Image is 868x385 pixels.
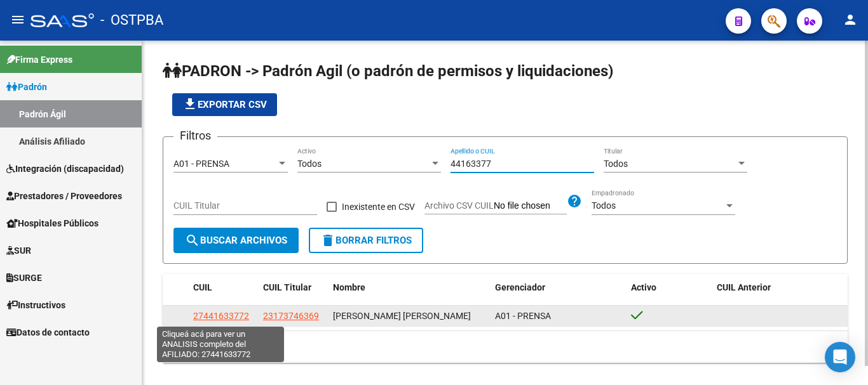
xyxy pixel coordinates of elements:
[182,96,198,112] mat-icon: file_download
[100,6,163,34] span: - OSTPBA
[495,311,551,321] span: A01 - PRENSA
[6,162,124,176] span: Integración (discapacidad)
[263,282,311,292] span: CUIL Titular
[185,235,287,246] span: Buscar Archivos
[6,298,65,312] span: Instructivos
[6,53,72,67] span: Firma Express
[193,311,249,321] span: 27441633772
[163,62,613,80] span: PADRON -> Padrón Agil (o padrón de permisos y liquidaciones)
[173,159,229,169] span: A01 - PRENSA
[263,311,319,321] span: 23173746369
[6,189,122,203] span: Prestadores / Proveedores
[185,233,200,248] mat-icon: search
[320,233,336,248] mat-icon: delete
[843,12,858,27] mat-icon: person
[6,271,42,285] span: SURGE
[712,274,848,301] datatable-header-cell: CUIL Anterior
[495,282,545,292] span: Gerenciador
[172,93,277,116] button: Exportar CSV
[309,228,423,253] button: Borrar Filtros
[626,274,712,301] datatable-header-cell: Activo
[592,200,616,211] span: Todos
[631,282,656,292] span: Activo
[717,282,771,292] span: CUIL Anterior
[333,282,365,292] span: Nombre
[320,235,412,246] span: Borrar Filtros
[182,99,267,110] span: Exportar CSV
[6,325,90,339] span: Datos de contacto
[10,12,25,27] mat-icon: menu
[494,200,567,212] input: Archivo CSV CUIL
[328,274,490,301] datatable-header-cell: Nombre
[193,282,212,292] span: CUIL
[173,127,217,145] h3: Filtros
[188,274,258,301] datatable-header-cell: CUIL
[173,228,299,253] button: Buscar Archivos
[825,342,855,372] div: Open Intercom Messenger
[6,216,98,230] span: Hospitales Públicos
[424,200,494,211] span: Archivo CSV CUIL
[342,199,415,214] span: Inexistente en CSV
[6,80,47,94] span: Padrón
[163,331,848,363] div: 1 total
[604,159,628,169] span: Todos
[297,159,322,169] span: Todos
[567,193,582,209] mat-icon: help
[333,311,471,321] span: [PERSON_NAME] [PERSON_NAME]
[490,274,627,301] datatable-header-cell: Gerenciador
[258,274,328,301] datatable-header-cell: CUIL Titular
[6,244,31,258] span: SUR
